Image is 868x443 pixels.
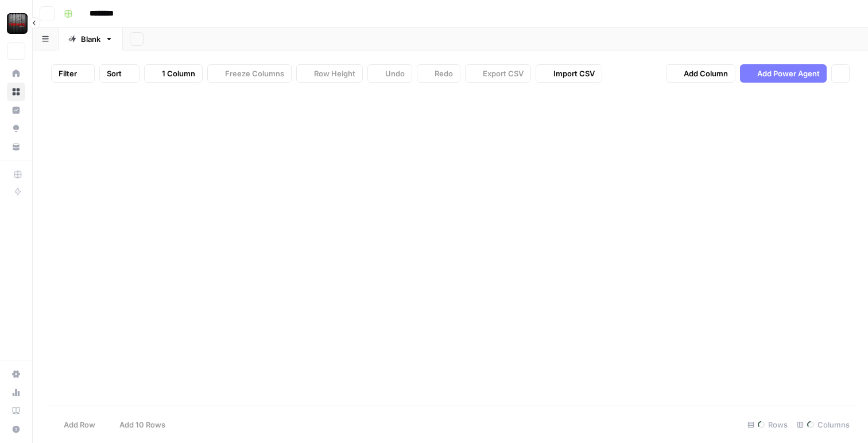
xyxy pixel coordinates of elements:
[465,64,531,83] button: Export CSV
[144,64,203,83] button: 1 Column
[64,419,95,430] span: Add Row
[792,415,854,434] div: Columns
[743,415,792,434] div: Rows
[435,68,453,79] span: Redo
[162,68,195,79] span: 1 Column
[7,402,25,420] a: Learning Hub
[385,68,405,79] span: Undo
[99,64,139,83] button: Sort
[7,138,25,156] a: Your Data
[536,64,602,83] button: Import CSV
[7,383,25,402] a: Usage
[417,64,460,83] button: Redo
[666,64,735,83] button: Add Column
[59,28,123,50] a: Blank
[225,68,284,79] span: Freeze Columns
[7,101,25,119] a: Insights
[296,64,363,83] button: Row Height
[7,365,25,383] a: Settings
[553,68,595,79] span: Import CSV
[7,119,25,138] a: Opportunities
[51,64,95,83] button: Filter
[107,68,122,79] span: Sort
[59,68,77,79] span: Filter
[684,68,728,79] span: Add Column
[102,415,172,434] button: Add 10 Rows
[7,64,25,83] a: Home
[757,68,820,79] span: Add Power Agent
[7,13,28,34] img: Tire Rack Logo
[7,420,25,438] button: Help + Support
[7,83,25,101] a: Browse
[207,64,292,83] button: Freeze Columns
[314,68,355,79] span: Row Height
[367,64,412,83] button: Undo
[7,9,25,38] button: Workspace: Tire Rack
[46,415,102,434] button: Add Row
[483,68,524,79] span: Export CSV
[740,64,827,83] button: Add Power Agent
[119,419,165,430] span: Add 10 Rows
[81,33,100,45] div: Blank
